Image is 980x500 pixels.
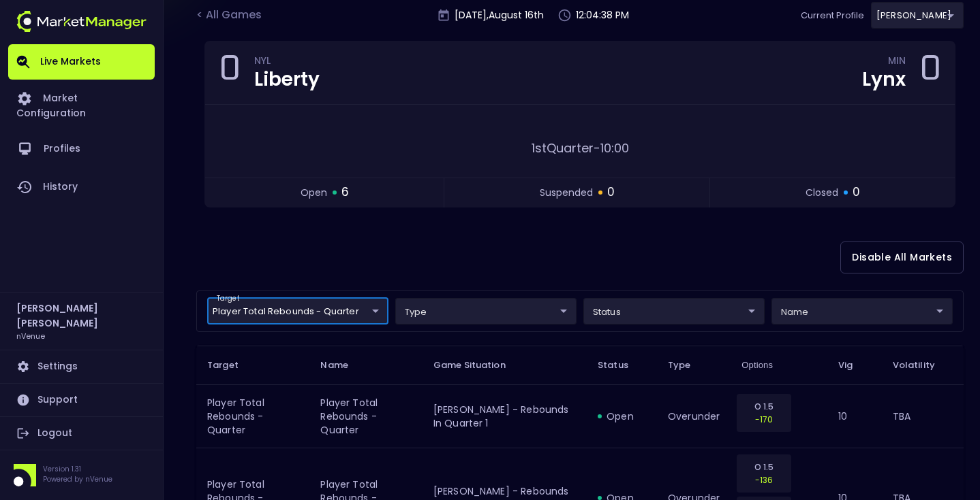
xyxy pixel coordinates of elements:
[806,186,838,200] span: closed
[746,413,782,426] p: -170
[853,184,860,201] span: 0
[16,331,45,341] h3: nVenue
[801,9,864,22] p: Current Profile
[598,410,646,423] div: open
[433,359,523,371] span: Game Situation
[8,384,155,416] a: Support
[838,359,870,371] span: Vig
[16,301,147,331] h2: [PERSON_NAME] [PERSON_NAME]
[8,350,155,383] a: Settings
[668,359,709,371] span: Type
[207,359,256,371] span: Target
[43,464,112,474] p: Version 1.31
[893,359,953,371] span: Volatility
[576,8,629,22] p: 12:04:38 PM
[746,461,782,473] p: O 1.5
[771,298,953,324] div: target
[254,70,320,89] div: Liberty
[207,298,388,324] div: target
[395,298,577,324] div: target
[8,417,155,450] a: Logout
[888,57,906,68] div: MIN
[919,52,941,93] div: 0
[540,186,593,200] span: suspended
[871,2,964,29] div: target
[840,241,964,273] button: Disable All Markets
[746,400,782,413] p: O 1.5
[583,298,765,324] div: target
[423,384,587,448] td: [PERSON_NAME] - Rebounds in Quarter 1
[8,168,155,206] a: History
[16,11,147,32] img: logo
[746,473,782,486] p: -136
[594,139,600,156] span: -
[731,346,827,384] th: Options
[254,57,320,68] div: NYL
[8,464,155,486] div: Version 1.31Powered by nVenue
[301,186,327,200] span: open
[862,70,906,89] div: Lynx
[341,184,349,201] span: 6
[8,130,155,168] a: Profiles
[607,184,615,201] span: 0
[8,80,155,130] a: Market Configuration
[309,384,422,448] td: Player Total Rebounds - Quarter
[657,384,731,448] td: overunder
[217,294,239,303] label: target
[320,359,366,371] span: Name
[43,474,112,484] p: Powered by nVenue
[8,44,155,80] a: Live Markets
[455,8,544,22] p: [DATE] , August 16 th
[196,384,309,448] td: Player Total Rebounds - Quarter
[598,359,646,371] span: Status
[219,52,241,93] div: 0
[882,384,964,448] td: TBA
[196,7,264,24] div: < All Games
[532,139,594,156] span: 1st Quarter
[600,139,629,156] span: 10:00
[827,384,881,448] td: 10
